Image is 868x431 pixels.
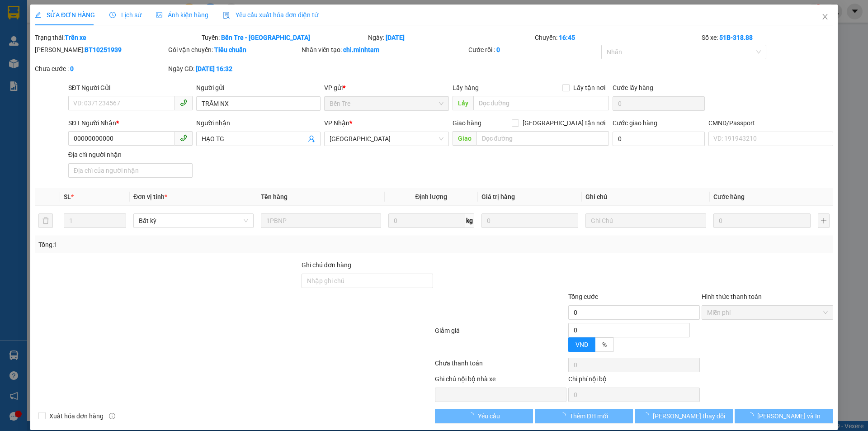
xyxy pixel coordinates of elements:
button: delete [38,213,53,228]
span: edit [35,12,41,18]
div: SĐT Người Nhận [68,118,193,128]
span: Tiền Giang [330,132,443,146]
b: 51B-318.88 [719,34,753,41]
span: Thêm ĐH mới [570,411,608,421]
span: [PERSON_NAME] [39,5,76,11]
b: Bến Tre - [GEOGRAPHIC_DATA] [221,34,310,41]
span: N.nhận: [3,57,87,63]
span: Lịch sử [109,11,142,19]
span: picture [156,12,162,18]
span: Bất kỳ [139,214,248,227]
label: Ghi chú đơn hàng [302,261,351,269]
b: chi.minhtam [343,46,379,53]
span: CHỊ HIẾU- [24,57,51,63]
span: Tổng cước [568,293,598,300]
span: Lấy hàng [453,84,479,91]
span: Định lượng [415,193,448,200]
span: Lấy tận nơi [570,83,609,93]
span: loading [643,412,653,419]
span: [PERSON_NAME] thay đổi [653,411,725,421]
span: user-add [308,135,316,142]
input: Cước giao hàng [613,132,705,146]
div: CMND/Passport [708,118,833,128]
div: VP gửi [325,83,449,93]
span: Bến Tre [330,97,443,110]
div: Tuyến: [201,33,368,43]
span: info-circle [109,413,115,419]
span: Yêu cầu xuất hóa đơn điện tử [223,11,318,19]
b: 0 [70,65,74,72]
div: Số xe: [701,33,834,43]
span: % [602,341,607,348]
span: 0967908500 [36,40,72,47]
div: Chuyến: [534,33,701,43]
span: Tên hàng: [3,66,74,72]
span: VND [576,341,588,348]
button: Thêm ĐH mới [535,409,633,423]
span: SL [64,193,71,200]
button: Close [812,5,838,30]
input: Dọc đường [476,131,609,146]
button: [PERSON_NAME] và In [735,409,833,423]
span: phone [180,99,187,106]
input: VD: Bàn, Ghế [261,213,381,228]
b: [DATE] 16:32 [196,65,232,72]
span: SỬA ĐƠN HÀNG [35,11,95,19]
span: [GEOGRAPHIC_DATA] tận nơi [519,118,609,128]
span: Lấy [453,96,473,110]
span: phone [180,134,187,142]
span: [DATE]- [19,4,76,11]
span: SG10253769 [53,20,104,30]
span: Yêu cầu [478,411,500,421]
div: Người nhận [196,118,321,128]
input: Ghi chú đơn hàng [302,274,433,288]
div: Địa chỉ người nhận [68,150,193,160]
span: Tên hàng [261,193,288,200]
button: Yêu cầu [435,409,533,423]
div: Ngày GD: [168,64,300,74]
span: loading [747,412,757,419]
input: Cước lấy hàng [613,96,705,111]
b: Tiêu chuẩn [214,46,246,53]
div: Chi phí nội bộ [568,374,700,388]
span: LOAN- [19,40,72,47]
span: 1 K GIẤY NP [28,63,74,73]
div: Chưa cước : [35,64,166,74]
input: 0 [481,213,579,228]
b: [DATE] [386,34,405,41]
span: 0917727112 [51,57,87,63]
span: VP Nhận [325,119,350,127]
input: Địa chỉ của người nhận [68,163,193,178]
span: Xuất hóa đơn hàng [46,411,107,421]
span: close [821,13,829,20]
span: kg [465,213,474,228]
div: Gói vận chuyển: [168,45,300,55]
span: Đơn vị tính [133,193,167,200]
div: Cước rồi : [468,45,600,55]
span: loading [560,412,570,419]
span: Giá trị hàng [481,193,515,200]
span: 15:40- [3,4,76,11]
span: N.gửi: [3,40,72,47]
div: Nhân viên tạo: [302,45,467,55]
span: Ngày/ giờ gửi: [3,48,39,55]
div: Ghi chú nội bộ nhà xe [435,374,566,388]
img: icon [223,12,230,19]
span: Miễn phí [707,306,828,319]
span: Giao [453,131,476,146]
div: Tổng: 1 [38,240,335,250]
span: [PERSON_NAME] và In [757,411,821,421]
b: 0 [496,46,500,53]
div: Chưa thanh toán [434,358,567,374]
div: Người gửi [196,83,321,93]
b: BT10251939 [85,46,122,53]
label: Hình thức thanh toán [702,293,762,300]
button: [PERSON_NAME] thay đổi [635,409,733,423]
div: [PERSON_NAME]: [35,45,166,55]
input: 0 [713,213,811,228]
span: clock-circle [109,12,116,18]
span: Giao hàng [453,119,481,127]
div: Giảm giá [434,326,567,356]
label: Cước giao hàng [613,119,657,127]
th: Ghi chú [582,188,710,206]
